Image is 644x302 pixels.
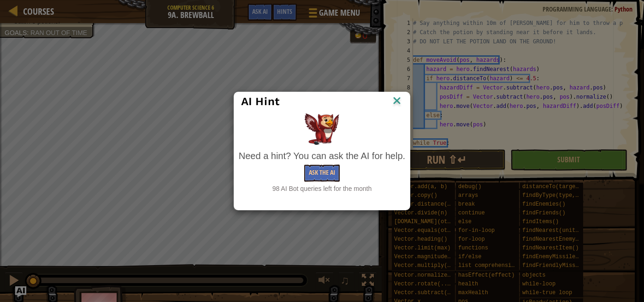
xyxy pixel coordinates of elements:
[305,113,339,145] img: AI Hint Animal
[239,184,405,193] div: 98 AI Bot queries left for the month
[391,95,403,108] img: IconClose.svg
[239,149,405,163] div: Need a hint? You can ask the AI for help.
[241,95,280,108] span: AI Hint
[304,165,340,182] button: Ask the AI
